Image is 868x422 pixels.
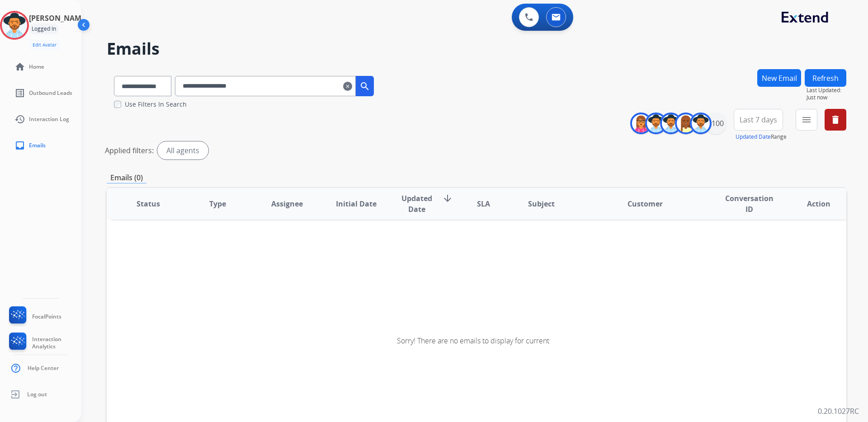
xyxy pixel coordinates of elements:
button: Edit Avatar [29,40,60,50]
span: Initial Date [336,198,377,209]
span: Just now [807,94,846,101]
mat-icon: history [14,114,25,125]
img: avatar [2,13,27,38]
a: Interaction Analytics [7,333,81,353]
mat-icon: home [14,61,25,72]
mat-icon: list_alt [14,88,25,98]
div: +100 [705,113,726,134]
span: Help Center [28,365,59,372]
span: Type [209,198,226,209]
span: Status [137,198,160,209]
mat-icon: delete [830,114,841,125]
span: Assignee [271,198,303,209]
span: FocalPoints [32,313,61,320]
mat-icon: clear [343,81,352,92]
span: Interaction Log [29,116,69,123]
p: Applied filters: [105,145,154,156]
span: Home [29,63,44,70]
div: All agents [157,141,208,159]
span: Log out [27,391,47,398]
button: New Email [757,69,801,87]
span: Range [736,133,787,141]
a: FocalPoints [7,306,61,327]
span: Conversation ID [722,193,776,215]
label: Use Filters In Search [125,100,187,109]
h2: Emails [107,40,846,58]
span: Sorry! There are no emails to display for current [397,336,549,346]
mat-icon: menu [801,114,812,125]
span: Subject [528,198,555,209]
button: Refresh [805,69,846,87]
mat-icon: inbox [14,140,25,151]
span: Interaction Analytics [32,336,81,350]
p: Emails (0) [107,172,146,183]
span: Outbound Leads [29,89,72,97]
h3: [PERSON_NAME] [29,13,88,23]
span: SLA [477,198,490,209]
span: Last Updated: [807,87,846,94]
button: Last 7 days [734,109,783,131]
mat-icon: search [359,81,370,92]
span: Updated Date [399,193,435,215]
div: Logged In [29,23,59,34]
mat-icon: arrow_downward [442,193,453,204]
button: Updated Date [736,133,771,141]
th: Action [777,188,846,220]
span: Customer [627,198,663,209]
span: Emails [29,142,46,149]
p: 0.20.1027RC [818,406,859,417]
span: Last 7 days [740,118,777,122]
